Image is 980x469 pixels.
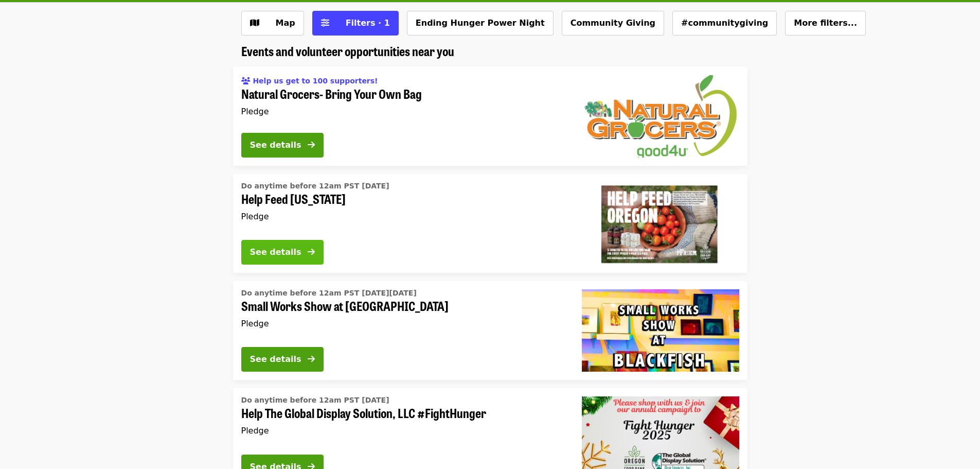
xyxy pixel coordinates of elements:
button: #communitygiving [672,11,777,36]
div: See details [250,353,301,366]
span: More filters... [794,18,857,28]
span: Filters · 1 [346,18,390,28]
span: Do anytime before 12am PST [DATE][DATE] [241,289,417,297]
button: See details [241,347,324,372]
i: arrow-right icon [308,354,315,364]
button: Ending Hunger Power Night [407,11,554,36]
button: See details [241,240,324,265]
span: Natural Grocers- Bring Your Own Bag [241,86,565,101]
a: See details for "Help Feed Oregon" [233,174,747,273]
a: See details for "Natural Grocers- Bring Your Own Bag" [233,67,747,166]
button: Community Giving [562,11,664,36]
i: sliders-h icon [321,18,329,28]
i: arrow-right icon [308,247,315,257]
span: Map [276,18,295,28]
span: Help us get to 100 supporters! [253,77,378,85]
span: Pledge [241,426,269,436]
span: Help Feed [US_STATE] [241,192,565,206]
span: Events and volunteer opportunities near you [241,42,454,60]
button: More filters... [785,11,866,36]
div: See details [250,139,301,151]
span: Pledge [241,212,269,221]
span: Do anytime before 12am PST [DATE] [241,396,389,404]
button: Filters (1 selected) [312,11,399,36]
button: See details [241,133,324,158]
div: See details [250,246,301,258]
i: users icon [241,77,251,85]
button: Show map view [241,11,304,36]
span: Pledge [241,107,269,116]
img: Natural Grocers- Bring Your Own Bag organized by Oregon Food Bank [582,75,739,158]
i: arrow-right icon [308,140,315,150]
img: Small Works Show at Blackfish Gallery organized by Oregon Food Bank [582,289,739,372]
img: Help Feed Oregon organized by Oregon Food Bank [582,182,739,265]
span: Help The Global Display Solution, LLC #FightHunger [241,406,565,421]
a: See details for "Small Works Show at Blackfish Gallery" [233,281,747,380]
i: map icon [250,18,259,28]
span: Pledge [241,319,269,328]
span: Do anytime before 12am PST [DATE] [241,182,389,190]
span: Small Works Show at [GEOGRAPHIC_DATA] [241,299,565,314]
